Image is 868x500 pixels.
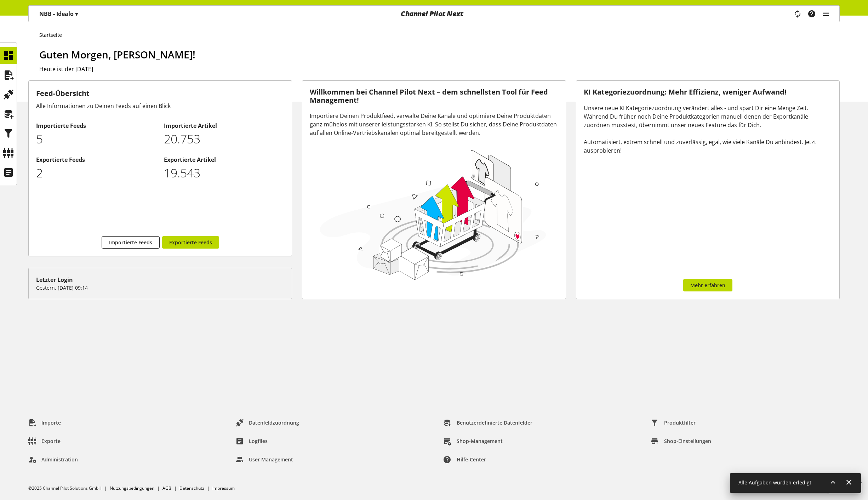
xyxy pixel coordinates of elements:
[23,435,66,448] a: Exporte
[683,279,732,291] a: Mehr erfahren
[230,435,273,448] a: Logfiles
[164,130,284,148] p: 20753
[438,435,508,448] a: Shop-Management
[230,416,305,429] a: Datenfeldzuordnung
[102,236,160,249] a: Importierte Feeds
[438,453,492,466] a: Hilfe-Center
[212,485,235,491] a: Impressum
[645,435,717,448] a: Shop-Einstellungen
[164,121,284,130] h2: Importierte Artikel
[36,155,156,164] h2: Exportierte Feeds
[23,453,84,466] a: Administration
[41,456,78,463] span: Administration
[457,419,532,426] span: Benutzerdefinierte Datenfelder
[249,419,299,426] span: Datenfeldzuordnung
[75,10,78,18] span: ▾
[645,416,701,429] a: Produktfilter
[438,416,538,429] a: Benutzerdefinierte Datenfelder
[36,130,156,148] p: 5
[164,155,284,164] h2: Exportierte Artikel
[109,239,152,246] span: Importierte Feeds
[230,453,299,466] a: User Management
[23,416,67,429] a: Importe
[249,456,293,463] span: User Management
[164,164,284,182] p: 19543
[317,146,549,283] img: 78e1b9dcff1e8392d83655fcfc870417.svg
[39,48,195,61] span: Guten Morgen, [PERSON_NAME]!
[41,419,61,426] span: Importe
[110,485,154,491] a: Nutzungsbedingungen
[28,485,110,492] li: ©2025 Channel Pilot Solutions GmbH
[457,437,503,445] span: Shop-Management
[457,456,486,463] span: Hilfe-Center
[28,5,840,22] nav: main navigation
[36,102,284,110] div: Alle Informationen zu Deinen Feeds auf einen Blick
[690,282,725,289] span: Mehr erfahren
[310,112,558,137] div: Importiere Deinen Produktfeed, verwalte Deine Kanäle und optimiere Deine Produktdaten ganz mühelo...
[36,164,156,182] p: 2
[162,485,171,491] a: AGB
[39,65,840,73] h2: Heute ist der [DATE]
[584,104,832,155] div: Unsere neue KI Kategoriezuordnung verändert alles - und spart Dir eine Menge Zeit. Während Du frü...
[169,239,212,246] span: Exportierte Feeds
[310,88,558,104] h3: Willkommen bei Channel Pilot Next – dem schnellsten Tool für Feed Management!
[664,437,711,445] span: Shop-Einstellungen
[36,121,156,130] h2: Importierte Feeds
[36,284,284,291] p: Gestern, [DATE] 09:14
[36,88,284,99] h3: Feed-Übersicht
[36,275,284,284] div: Letzter Login
[738,479,811,486] span: Alle Aufgaben wurden erledigt
[39,10,78,18] p: NBB - Idealo
[41,437,61,445] span: Exporte
[162,236,219,249] a: Exportierte Feeds
[179,485,204,491] a: Datenschutz
[584,88,832,96] h3: KI Kategoriezuordnung: Mehr Effizienz, weniger Aufwand!
[249,437,268,445] span: Logfiles
[664,419,696,426] span: Produktfilter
